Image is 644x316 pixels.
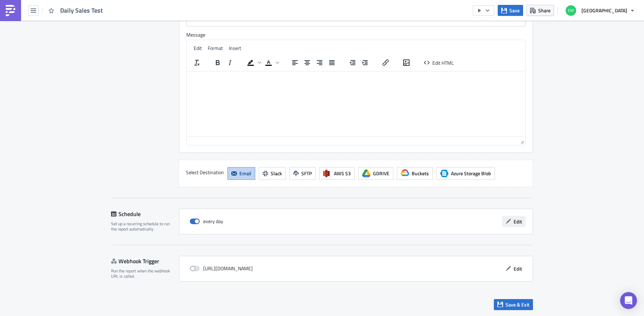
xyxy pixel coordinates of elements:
[229,44,241,52] span: Insert
[191,58,203,68] button: Clear formatting
[212,58,224,68] button: Bold
[518,137,525,145] div: Resize
[187,71,525,136] iframe: Rich Text Area
[502,263,526,274] button: Edit
[239,170,251,177] span: Email
[509,7,520,14] span: Save
[319,167,355,180] button: AWS S3
[400,58,412,68] button: Insert/edit image
[224,58,236,68] button: Italic
[358,167,393,180] button: GDRIVE
[581,7,627,14] span: [GEOGRAPHIC_DATA]
[259,167,286,180] button: Slack
[498,5,523,16] button: Save
[314,58,326,68] button: Align right
[60,6,104,14] span: Daily Sales Test
[111,221,174,232] div: Set up a recurring schedule to run the report automatically.
[326,58,338,68] button: Justify
[505,301,529,308] span: Save & Exit
[451,170,491,177] span: Azure Storage Blob
[245,58,262,68] div: Background color
[514,265,522,272] span: Edit
[271,170,282,177] span: Slack
[373,170,389,177] span: GDRIVE
[5,5,16,16] img: PushMetrics
[289,167,316,180] button: SFTP
[111,256,179,266] div: Webhook Trigger
[190,216,223,227] div: every day
[301,58,313,68] button: Align center
[502,216,526,227] button: Edit
[527,5,554,16] button: Share
[561,3,639,18] button: [GEOGRAPHIC_DATA]
[111,209,179,219] div: Schedule
[440,169,449,178] span: Azure Storage Blob
[514,218,522,225] span: Edit
[186,167,224,178] label: Select Destination
[186,32,526,38] label: Message
[412,170,429,177] span: Buckets
[347,58,359,68] button: Decrease indent
[227,167,255,180] button: Email
[111,268,174,279] div: Run the report when the webhook URL is called.
[301,170,312,177] span: SFTP
[432,59,454,66] span: Edit HTML
[208,44,223,52] span: Format
[263,58,280,68] div: Text color
[436,167,495,180] button: Azure Storage BlobAzure Storage Blob
[194,44,202,52] span: Edit
[359,58,371,68] button: Increase indent
[565,5,577,17] img: Avatar
[620,292,637,309] div: Open Intercom Messenger
[289,58,301,68] button: Align left
[334,170,351,177] span: AWS S3
[538,7,550,14] span: Share
[421,58,457,68] button: Edit HTML
[190,263,253,274] div: [URL][DOMAIN_NAME]
[494,299,533,310] button: Save & Exit
[380,58,392,68] button: Insert/edit link
[397,167,433,180] button: Buckets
